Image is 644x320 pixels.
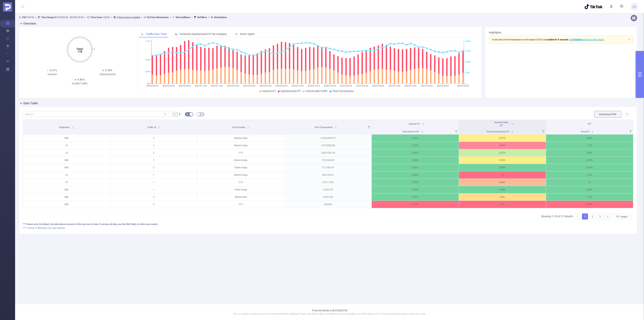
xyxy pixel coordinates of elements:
[227,85,239,87] tspan: [DATE] 20:00
[492,38,536,41] span: A low rate of the impressions on this report
[243,85,255,87] tspan: [DATE] 00:00
[314,126,333,129] span: Total Transactions
[145,70,150,73] tspan: 0.3%
[110,149,197,156] p: 2
[197,149,284,156] p: CTV
[197,157,284,164] p: Mobile InApp
[356,85,368,87] tspan: [DATE] 04:00
[546,201,633,208] p: 16.8%
[543,38,568,41] span: was
[176,16,190,19] b: No Conditions
[77,50,82,53] tspan: 17B
[335,126,337,127] i: icon: caret-up
[628,128,633,134] i: Filter menu
[372,186,459,193] p: 0.23%
[335,127,337,128] i: icon: caret-down
[465,61,471,63] tspan: 140M
[105,69,112,72] span: 0.55%
[110,157,197,164] p: 1
[628,37,630,41] button: icon: close
[110,179,197,186] p: 1
[588,123,591,125] span: IVT
[546,142,633,149] p: 1.2%
[459,179,546,186] p: 0.69%
[78,78,85,81] span: 0.86%
[145,59,150,61] tspan: 0.6%
[627,215,629,218] i: icon: down
[366,120,372,134] i: Filter menu
[340,85,352,87] tspan: [DATE] 00:00
[633,3,636,10] span: GJ
[459,149,546,156] p: 0.37%
[594,111,621,118] button: Download PDF
[186,113,189,115] i: icon: bg-colors
[606,216,609,218] i: icon: right
[465,82,467,85] tspan: 0
[23,193,110,201] p: IMG
[52,82,108,86] div: Invalid Traffic
[23,186,110,193] p: IMG
[582,213,588,220] li: 1
[616,214,627,219] div: 10 / page
[24,72,80,76] div: General
[240,32,255,36] span: Smart Agent
[457,85,469,87] tspan: [DATE] 05:00
[72,127,74,128] i: icon: caret-down
[180,32,227,36] span: General & Sophisticated IVT by Category
[372,134,459,142] p: 0.31%
[597,213,603,220] li: 3
[308,85,320,87] tspan: [DATE] 16:00
[72,126,74,128] div: Sort
[80,72,135,76] div: Sophisticated
[110,134,197,142] p: 2
[22,16,27,19] b: PID:
[324,85,336,87] tspan: [DATE] 20:00
[147,82,150,85] tspan: 0%
[23,179,110,186] p: JS
[405,85,416,87] tspan: [DATE] 16:00
[546,164,633,171] p: 0.31%
[19,16,227,19] span: TikTok [DATE] 00:00 - [DATE] 23:59 +00:00
[548,38,568,41] b: visible for 5 seconds
[72,126,74,127] i: icon: caret-up
[421,130,423,131] i: icon: caret-up
[147,126,157,129] span: Traffic ID
[305,90,328,93] span: Total Invalid Traffic
[372,149,459,156] p: 0.43%
[372,164,459,171] p: 0.26%
[175,33,178,35] i: icon: bar-chart
[459,193,546,201] p: 0.6%
[546,134,633,142] p: 0.82%
[568,38,604,41] span: Add solution to this report.
[453,128,459,134] i: Filter menu
[437,85,449,87] tspan: [DATE] 00:00
[34,16,38,19] span: >
[372,201,459,208] p: 15.7%
[197,193,284,201] p: Mobile Web
[628,38,630,40] i: icon: close
[421,85,433,87] tspan: [DATE] 20:00
[247,126,249,128] div: Sort
[163,85,174,87] tspan: [DATE] 04:00
[50,69,57,72] span: 0.31%
[197,179,284,186] p: CTV
[372,142,459,149] p: 0.25%
[23,171,110,179] p: JS
[190,16,194,19] span: >
[232,126,246,129] span: Environment
[541,213,573,220] li: Showing 1-10 of 21 Results
[158,126,160,128] div: Sort
[512,131,514,132] i: icon: caret-down
[591,130,594,132] div: Sort
[141,33,144,35] i: icon: line-chart
[197,201,284,208] p: CTV
[459,201,546,208] p: 1.1%
[511,130,514,132] div: Sort
[285,186,372,193] p: 5,185,765
[285,164,372,171] p: 131,788,747
[576,215,579,218] i: icon: left
[169,16,172,19] span: >
[110,171,197,179] p: 1
[546,149,633,156] p: 0.8%
[285,157,372,164] p: 737,234,342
